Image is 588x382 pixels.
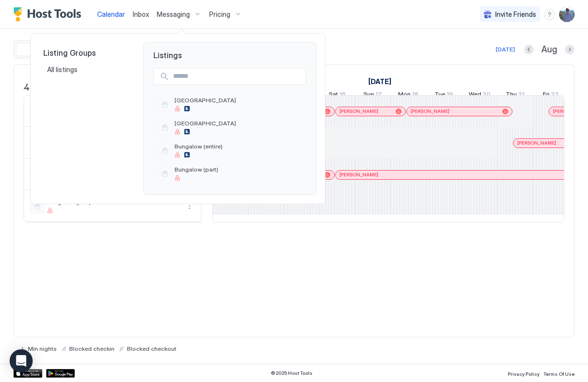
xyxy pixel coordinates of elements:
[175,143,302,150] span: Bungalow (entire)
[175,97,302,104] span: [GEOGRAPHIC_DATA]
[43,48,128,58] span: Listing Groups
[169,68,306,85] input: Input Field
[175,166,302,173] span: Bungalow (part)
[47,65,79,74] span: All listings
[10,349,33,372] div: Open Intercom Messenger
[175,120,302,127] span: [GEOGRAPHIC_DATA]
[144,43,316,60] span: Listings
